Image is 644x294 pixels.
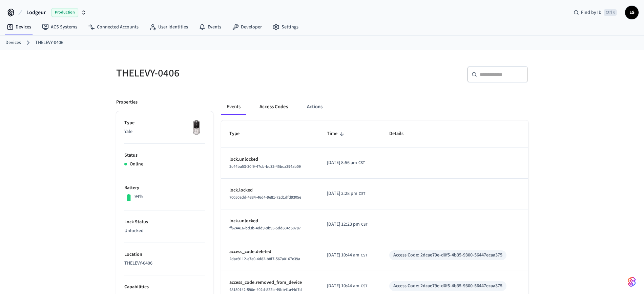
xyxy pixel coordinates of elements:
[327,159,365,166] div: America/Guatemala
[124,128,205,135] p: Yale
[229,287,302,293] span: 48150142-590e-402d-822b-49bb41a44d7d
[37,21,83,33] a: ACS Systems
[35,39,63,46] a: THELEVY-0406
[389,129,412,139] span: Details
[229,248,311,255] p: access_code.deleted
[229,195,301,200] span: 70050add-4334-46d4-9e81-72d1dfd9305e
[124,284,205,291] p: Capabilities
[327,221,360,228] span: [DATE] 12:23 pm
[229,279,311,286] p: access_code.removed_from_device
[134,193,143,200] p: 94%
[361,222,368,228] span: CST
[626,6,638,19] span: LG
[221,99,246,115] button: Events
[124,152,205,159] p: Status
[393,252,502,259] div: Access Code: 2dcae79e-d0f5-4b35-9300-56447ecaa375
[327,282,359,290] span: [DATE] 10:44 am
[51,8,78,17] span: Production
[229,225,301,231] span: ff624416-bd3b-4dd9-9b95-5dd604c50787
[327,129,346,139] span: Time
[327,282,367,290] div: America/Guatemala
[124,119,205,127] p: Type
[116,66,318,80] h5: THELEVY-0406
[124,184,205,191] p: Battery
[83,21,144,33] a: Connected Accounts
[604,9,617,16] span: Ctrl K
[130,161,143,168] p: Online
[229,256,300,262] span: 2dae9112-e7e0-4d82-b8f7-567a0167e39a
[254,99,293,115] button: Access Codes
[229,218,311,225] p: lock.unlocked
[227,21,267,33] a: Developer
[116,99,138,106] p: Properties
[229,164,301,169] span: 2c44ba53-20f9-47cb-bc32-45bca294ab09
[188,119,205,136] img: Yale Assure Touchscreen Wifi Smart Lock, Satin Nickel, Front
[568,6,622,19] div: Find by IDCtrl K
[327,252,359,259] span: [DATE] 10:44 am
[1,21,37,33] a: Devices
[327,190,357,197] span: [DATE] 2:28 pm
[358,160,365,166] span: CST
[124,227,205,234] p: Unlocked
[229,187,311,194] p: lock.locked
[229,129,248,139] span: Type
[144,21,193,33] a: User Identities
[124,260,205,267] p: THELEVY-0406
[327,221,368,228] div: America/Guatemala
[625,6,639,19] button: LG
[361,283,367,289] span: CST
[361,252,367,258] span: CST
[267,21,304,33] a: Settings
[327,190,365,197] div: America/Guatemala
[124,219,205,226] p: Lock Status
[5,39,21,46] a: Devices
[302,99,328,115] button: Actions
[193,21,227,33] a: Events
[26,8,46,17] span: Lodgeur
[327,159,357,166] span: [DATE] 8:56 am
[359,191,365,197] span: CST
[628,276,636,287] img: SeamLogoGradient.69752ec5.svg
[229,156,311,163] p: lock.unlocked
[581,9,602,16] span: Find by ID
[393,282,502,290] div: Access Code: 2dcae79e-d0f5-4b35-9300-56447ecaa375
[221,99,528,115] div: ant example
[124,251,205,258] p: Location
[327,252,367,259] div: America/Guatemala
